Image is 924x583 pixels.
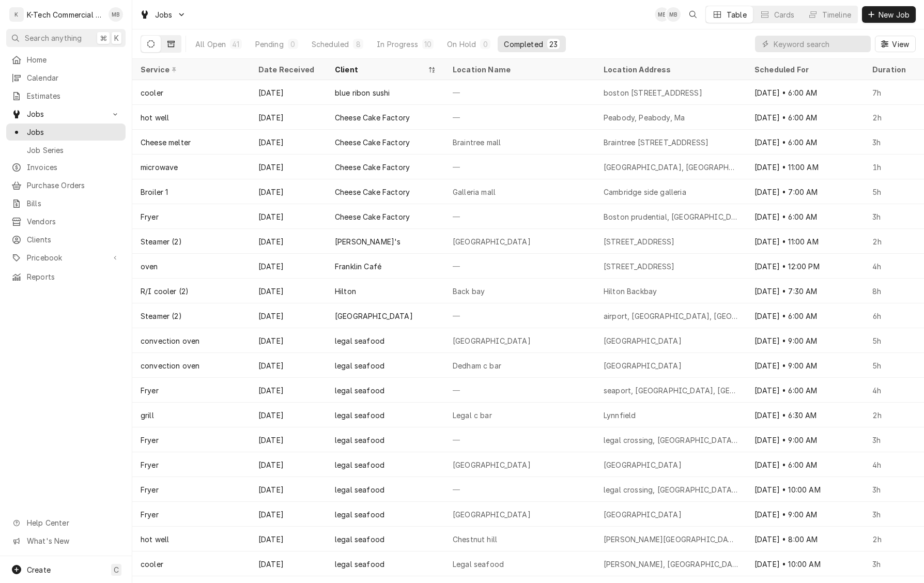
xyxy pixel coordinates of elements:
[604,286,657,297] div: Hilton Backbay
[27,234,120,245] span: Clients
[862,6,916,23] button: New Job
[114,33,119,43] span: K
[685,6,701,23] button: Open search
[746,477,864,502] div: [DATE] • 10:00 AM
[27,127,120,137] span: Jobs
[6,213,126,230] a: Vendors
[444,378,595,403] div: —
[27,90,120,101] span: Estimates
[604,534,738,545] div: [PERSON_NAME][GEOGRAPHIC_DATA], [GEOGRAPHIC_DATA]
[864,527,924,551] div: 2h
[453,335,531,346] div: [GEOGRAPHIC_DATA]
[335,311,413,321] div: [GEOGRAPHIC_DATA]
[604,335,682,346] div: [GEOGRAPHIC_DATA]
[746,353,864,378] div: [DATE] • 9:00 AM
[444,105,595,130] div: —
[250,551,327,576] div: [DATE]
[604,484,738,495] div: legal crossing, [GEOGRAPHIC_DATA], [GEOGRAPHIC_DATA]
[604,261,675,272] div: [STREET_ADDRESS]
[27,565,51,574] span: Create
[377,39,418,50] div: In Progress
[335,162,410,173] div: Cheese Cake Factory
[864,179,924,204] div: 5h
[6,195,126,212] a: Bills
[141,360,199,371] div: convection oven
[746,279,864,303] div: [DATE] • 7:30 AM
[290,39,296,50] div: 0
[250,155,327,179] div: [DATE]
[444,204,595,229] div: —
[655,7,669,22] div: MB
[444,80,595,105] div: —
[250,229,327,254] div: [DATE]
[604,410,636,421] div: Lynnfield
[135,6,190,23] a: Go to Jobs
[746,551,864,576] div: [DATE] • 10:00 AM
[335,87,390,98] div: blue ribon sushi
[604,435,738,446] div: legal crossing, [GEOGRAPHIC_DATA], [GEOGRAPHIC_DATA]
[444,427,595,452] div: —
[746,130,864,155] div: [DATE] • 6:00 AM
[864,477,924,502] div: 3h
[312,39,349,50] div: Scheduled
[355,39,361,50] div: 8
[746,427,864,452] div: [DATE] • 9:00 AM
[444,303,595,328] div: —
[195,39,226,50] div: All Open
[666,7,681,22] div: Mehdi Bazidane's Avatar
[447,39,476,50] div: On Hold
[746,328,864,353] div: [DATE] • 9:00 AM
[604,162,738,173] div: [GEOGRAPHIC_DATA], [GEOGRAPHIC_DATA], [GEOGRAPHIC_DATA]
[250,477,327,502] div: [DATE]
[746,378,864,403] div: [DATE] • 6:00 AM
[6,532,126,549] a: Go to What's New
[6,105,126,122] a: Go to Jobs
[875,36,916,52] button: View
[453,559,504,570] div: Legal seafood
[746,502,864,527] div: [DATE] • 9:00 AM
[746,105,864,130] div: [DATE] • 6:00 AM
[864,378,924,403] div: 4h
[27,9,103,20] div: K-Tech Commercial Kitchen Repair & Maintenance
[141,137,191,148] div: Cheese melter
[453,187,496,197] div: Galleria mall
[727,9,747,20] div: Table
[864,80,924,105] div: 7h
[482,39,488,50] div: 0
[250,427,327,452] div: [DATE]
[27,216,120,227] span: Vendors
[25,33,82,43] span: Search anything
[655,7,669,22] div: Mehdi Bazidane's Avatar
[604,360,682,371] div: [GEOGRAPHIC_DATA]
[27,54,120,65] span: Home
[6,69,126,86] a: Calendar
[549,39,558,50] div: 23
[141,459,159,470] div: Fryer
[604,311,738,321] div: airport, [GEOGRAPHIC_DATA], [GEOGRAPHIC_DATA]
[141,211,159,222] div: Fryer
[100,33,107,43] span: ⌘
[27,252,105,263] span: Pricebook
[109,7,123,22] div: MB
[27,198,120,209] span: Bills
[6,268,126,285] a: Reports
[141,509,159,520] div: Fryer
[250,328,327,353] div: [DATE]
[746,254,864,279] div: [DATE] • 12:00 PM
[114,564,119,575] span: C
[250,80,327,105] div: [DATE]
[604,87,702,98] div: boston [STREET_ADDRESS]
[746,204,864,229] div: [DATE] • 6:00 AM
[141,286,189,297] div: R/I cooler (2)
[250,130,327,155] div: [DATE]
[335,534,384,545] div: legal seafood
[6,87,126,104] a: Estimates
[604,64,736,75] div: Location Address
[250,502,327,527] div: [DATE]
[141,87,163,98] div: cooler
[604,137,709,148] div: Braintree [STREET_ADDRESS]
[604,559,738,570] div: [PERSON_NAME], [GEOGRAPHIC_DATA], Ma
[335,559,384,570] div: legal seafood
[774,9,795,20] div: Cards
[141,311,182,321] div: Steamer (2)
